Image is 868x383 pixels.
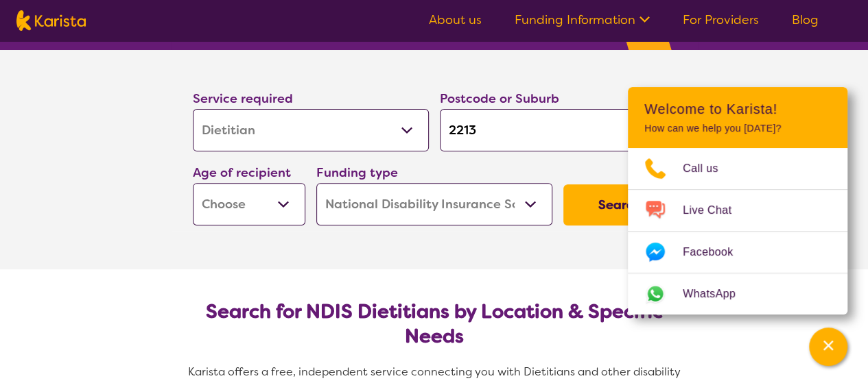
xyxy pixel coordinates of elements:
p: How can we help you [DATE]? [644,123,831,134]
div: Channel Menu [628,87,847,314]
a: Blog [792,12,819,28]
h2: Welcome to Karista! [644,101,831,117]
span: WhatsApp [683,284,752,304]
label: Funding type [316,164,398,181]
ul: Choose channel [628,148,847,314]
a: For Providers [683,12,759,28]
label: Age of recipient [193,164,291,181]
h2: Search for NDIS Dietitians by Location & Specific Needs [204,299,665,349]
span: Facebook [683,242,749,262]
input: Type [440,109,676,151]
a: About us [429,12,482,28]
label: Postcode or Suburb [440,90,559,107]
img: Karista logo [16,10,86,31]
button: Channel Menu [809,328,847,366]
span: Call us [683,158,735,179]
label: Service required [193,90,293,107]
span: Live Chat [683,200,748,221]
button: Search [563,184,676,225]
a: Funding Information [515,12,650,28]
a: Web link opens in a new tab. [628,273,847,314]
